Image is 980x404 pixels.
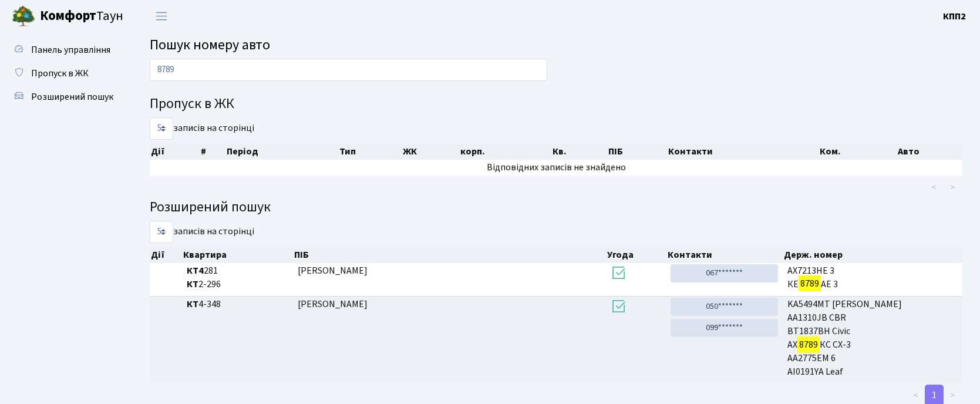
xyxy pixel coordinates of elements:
span: 4-348 [187,298,288,311]
b: КТ4 [187,264,204,277]
td: Відповідних записів не знайдено [150,160,962,176]
span: KA5494MT [PERSON_NAME] AA1310JB CBR BT1837BH Civic АХ КС CX-3 АА2775ЕМ 6 AI0191YA Leaf [787,298,958,378]
span: Пропуск в ЖК [31,67,89,80]
a: Розширений пошук [6,85,123,109]
select: записів на сторінці [150,117,173,140]
th: корп. [459,143,551,160]
b: КТ [187,298,198,311]
span: 281 2-296 [187,264,288,291]
mark: 8789 [797,336,820,353]
b: КПП2 [943,10,966,23]
mark: 8789 [799,275,821,292]
span: Таун [40,6,123,26]
th: ПІБ [607,143,667,160]
a: Панель управління [6,38,123,62]
h4: Розширений пошук [150,199,962,216]
span: [PERSON_NAME] [298,264,368,277]
button: Переключити навігацію [147,6,176,26]
th: # [200,143,225,160]
h4: Пропуск в ЖК [150,96,962,113]
th: Період [225,143,338,160]
span: Розширений пошук [31,90,113,103]
th: Угода [606,247,666,263]
img: logo.png [12,5,35,28]
b: Комфорт [40,6,96,25]
span: Пошук номеру авто [150,35,270,55]
th: Авто [897,143,974,160]
a: КПП2 [943,9,966,23]
span: [PERSON_NAME] [298,298,368,311]
th: Контакти [667,143,819,160]
th: ЖК [402,143,459,160]
th: Ком. [819,143,897,160]
label: записів на сторінці [150,221,254,243]
th: Держ. номер [783,247,962,263]
th: ПІБ [293,247,606,263]
label: записів на сторінці [150,117,254,140]
th: Квартира [182,247,293,263]
b: КТ [187,278,198,291]
span: Панель управління [31,43,110,56]
th: Дії [150,247,182,263]
a: Пропуск в ЖК [6,62,123,85]
th: Кв. [551,143,608,160]
span: АХ7213НЕ 3 КЕ АЕ 3 [787,264,958,291]
th: Дії [150,143,200,160]
select: записів на сторінці [150,221,173,243]
th: Контакти [666,247,783,263]
input: Пошук [150,59,547,81]
th: Тип [338,143,402,160]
